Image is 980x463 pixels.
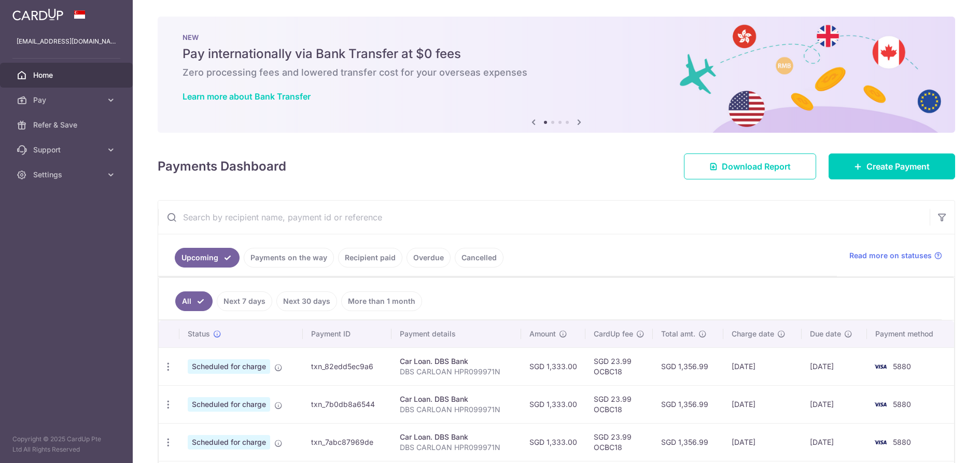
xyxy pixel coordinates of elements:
span: 5880 [893,438,911,446]
td: [DATE] [723,423,801,461]
th: Payment ID [303,320,391,347]
input: Search by recipient name, payment id or reference [158,201,930,234]
td: [DATE] [802,385,867,423]
td: [DATE] [723,385,801,423]
span: Download Report [722,160,791,173]
td: SGD 1,356.99 [653,385,723,423]
img: Bank transfer banner [158,17,955,133]
span: Settings [33,170,102,180]
span: Charge date [732,329,774,339]
p: DBS CARLOAN HPR099971N [400,367,513,377]
td: SGD 1,356.99 [653,347,723,385]
span: Scheduled for charge [188,435,270,450]
div: Car Loan. DBS Bank [400,394,513,404]
img: CardUp [12,8,63,21]
a: Next 7 days [217,291,272,311]
td: [DATE] [802,423,867,461]
span: Refer & Save [33,120,102,130]
td: SGD 1,333.00 [521,385,585,423]
a: More than 1 month [341,291,422,311]
span: CardUp fee [594,329,633,339]
a: All [175,291,213,311]
a: Cancelled [455,248,503,268]
td: txn_7b0db8a6544 [303,385,391,423]
span: Total amt. [661,329,695,339]
p: [EMAIL_ADDRESS][DOMAIN_NAME] [17,36,116,47]
a: Payments on the way [244,248,334,268]
span: Read more on statuses [849,250,932,261]
span: 5880 [893,400,911,409]
th: Payment details [391,320,521,347]
h5: Pay internationally via Bank Transfer at $0 fees [183,46,930,62]
span: Scheduled for charge [188,359,270,374]
a: Next 30 days [276,291,337,311]
span: Create Payment [866,160,930,173]
p: DBS CARLOAN HPR099971N [400,442,513,453]
span: Scheduled for charge [188,397,270,412]
td: SGD 23.99 OCBC18 [585,385,653,423]
img: Bank Card [870,360,891,373]
h6: Zero processing fees and lowered transfer cost for your overseas expenses [183,66,930,79]
span: Pay [33,95,102,105]
span: Due date [810,329,841,339]
td: txn_7abc87969de [303,423,391,461]
img: Bank Card [870,398,891,411]
img: Bank Card [870,436,891,448]
div: Car Loan. DBS Bank [400,356,513,367]
span: Status [188,329,210,339]
td: SGD 1,333.00 [521,423,585,461]
p: DBS CARLOAN HPR099971N [400,404,513,415]
p: NEW [183,33,930,41]
th: Payment method [867,320,954,347]
span: Support [33,145,102,155]
span: 5880 [893,362,911,371]
a: Upcoming [175,248,240,268]
div: Car Loan. DBS Bank [400,432,513,442]
span: Amount [529,329,556,339]
a: Learn more about Bank Transfer [183,91,311,102]
a: Download Report [684,153,816,179]
span: Home [33,70,102,80]
td: SGD 1,356.99 [653,423,723,461]
a: Overdue [407,248,451,268]
a: Recipient paid [338,248,402,268]
td: [DATE] [723,347,801,385]
a: Create Payment [829,153,955,179]
a: Read more on statuses [849,250,942,261]
td: SGD 23.99 OCBC18 [585,423,653,461]
td: SGD 23.99 OCBC18 [585,347,653,385]
td: SGD 1,333.00 [521,347,585,385]
td: [DATE] [802,347,867,385]
h4: Payments Dashboard [158,157,286,176]
td: txn_82edd5ec9a6 [303,347,391,385]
